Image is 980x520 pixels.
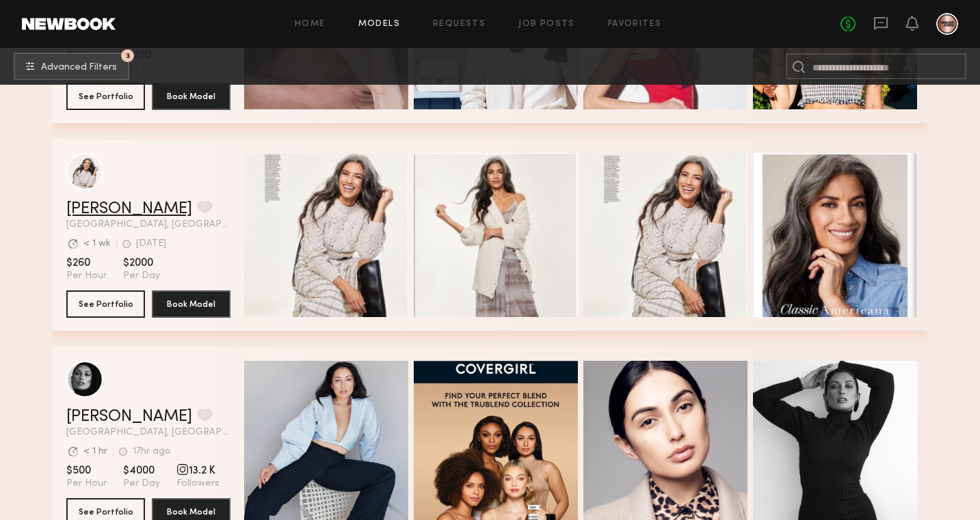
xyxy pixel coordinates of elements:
[176,478,220,490] span: Followers
[123,270,160,282] span: Per Day
[176,464,220,478] span: 13.2 K
[123,478,160,490] span: Per Day
[136,239,166,249] div: [DATE]
[66,428,230,437] span: [GEOGRAPHIC_DATA], [GEOGRAPHIC_DATA]
[66,478,107,490] span: Per Hour
[66,409,192,425] a: [PERSON_NAME]
[152,290,230,318] button: Book Model
[66,220,230,230] span: [GEOGRAPHIC_DATA], [GEOGRAPHIC_DATA]
[83,239,111,249] div: < 1 wk
[66,256,107,270] span: $260
[66,201,192,217] a: [PERSON_NAME]
[608,20,662,29] a: Favorites
[66,290,145,318] button: See Portfolio
[126,53,130,59] span: 3
[41,63,117,72] span: Advanced Filters
[66,464,107,478] span: $500
[295,20,326,29] a: Home
[14,53,129,80] button: 3Advanced Filters
[433,20,486,29] a: Requests
[83,447,107,456] div: < 1 hr
[358,20,400,29] a: Models
[123,464,160,478] span: $4000
[123,256,160,270] span: $2000
[66,270,107,282] span: Per Hour
[518,20,575,29] a: Job Posts
[152,83,230,110] button: Book Model
[66,83,145,110] button: See Portfolio
[133,447,171,456] div: 17hr ago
